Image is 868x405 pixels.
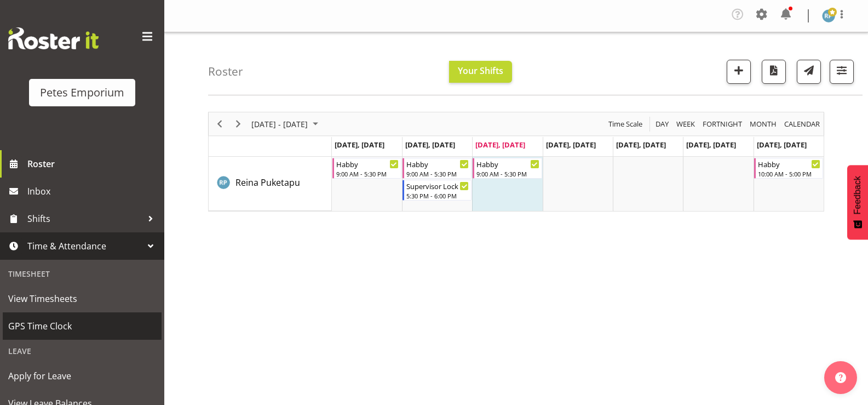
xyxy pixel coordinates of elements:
[3,340,162,362] div: Leave
[758,169,820,178] div: 10:00 AM - 5:00 PM
[406,180,469,191] div: Supervisor Lock Up
[3,312,162,340] a: GPS Time Clock
[8,318,156,334] span: GPS Time Clock
[654,117,671,131] button: Timeline Day
[210,112,229,135] div: Previous
[475,140,525,150] span: [DATE], [DATE]
[235,176,300,189] a: Reina Puketapu
[675,117,697,131] button: Timeline Week
[231,117,246,131] button: Next
[686,140,736,150] span: [DATE], [DATE]
[701,117,744,131] button: Fortnight
[748,117,779,131] button: Timeline Month
[336,169,399,178] div: 9:00 AM - 5:30 PM
[406,169,469,178] div: 9:00 AM - 5:30 PM
[847,165,868,239] button: Feedback - Show survey
[8,368,156,384] span: Apply for Leave
[607,117,643,131] span: Time Scale
[607,117,645,131] button: Time Scale
[727,60,751,84] button: Add a new shift
[209,157,332,211] td: Reina Puketapu resource
[27,156,159,172] span: Roster
[229,112,248,135] div: Next
[27,238,142,254] span: Time & Attendance
[702,117,743,131] span: Fortnight
[336,158,399,169] div: Habby
[3,285,162,312] a: View Timesheets
[758,158,820,169] div: Habby
[449,61,512,83] button: Your Shifts
[403,158,472,179] div: Reina Puketapu"s event - Habby Begin From Tuesday, August 26, 2025 at 9:00:00 AM GMT+12:00 Ends A...
[208,65,243,78] h4: Roster
[546,140,596,150] span: [DATE], [DATE]
[403,180,472,201] div: Reina Puketapu"s event - Supervisor Lock Up Begin From Tuesday, August 26, 2025 at 5:30:00 PM GMT...
[797,60,821,84] button: Send a list of all shifts for the selected filtered period to all rostered employees.
[332,157,824,211] table: Timeline Week of August 27, 2025
[830,60,854,84] button: Filter Shifts
[476,169,539,178] div: 9:00 AM - 5:30 PM
[835,372,846,383] img: help-xxl-2.png
[332,158,401,179] div: Reina Puketapu"s event - Habby Begin From Monday, August 25, 2025 at 9:00:00 AM GMT+12:00 Ends At...
[675,117,696,131] span: Week
[757,140,807,150] span: [DATE], [DATE]
[616,140,666,150] span: [DATE], [DATE]
[458,65,503,77] span: Your Shifts
[749,117,778,131] span: Month
[3,362,162,390] a: Apply for Leave
[406,191,469,200] div: 5:30 PM - 6:00 PM
[3,263,162,285] div: Timesheet
[40,84,124,101] div: Petes Emporium
[335,140,384,150] span: [DATE], [DATE]
[783,117,821,131] span: calendar
[476,158,539,169] div: Habby
[754,158,823,179] div: Reina Puketapu"s event - Habby Begin From Sunday, August 31, 2025 at 10:00:00 AM GMT+12:00 Ends A...
[27,210,142,227] span: Shifts
[822,9,835,22] img: reina-puketapu721.jpg
[250,117,323,131] button: August 25 - 31, 2025
[250,117,309,131] span: [DATE] - [DATE]
[853,176,863,214] span: Feedback
[212,117,227,131] button: Previous
[405,140,455,150] span: [DATE], [DATE]
[8,290,156,307] span: View Timesheets
[27,183,159,199] span: Inbox
[8,27,99,49] img: Rosterit website logo
[654,117,670,131] span: Day
[473,158,542,179] div: Reina Puketapu"s event - Habby Begin From Wednesday, August 27, 2025 at 9:00:00 AM GMT+12:00 Ends...
[783,117,822,131] button: Month
[235,176,300,189] span: Reina Puketapu
[208,112,824,212] div: Timeline Week of August 27, 2025
[762,60,786,84] button: Download a PDF of the roster according to the set date range.
[406,158,469,169] div: Habby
